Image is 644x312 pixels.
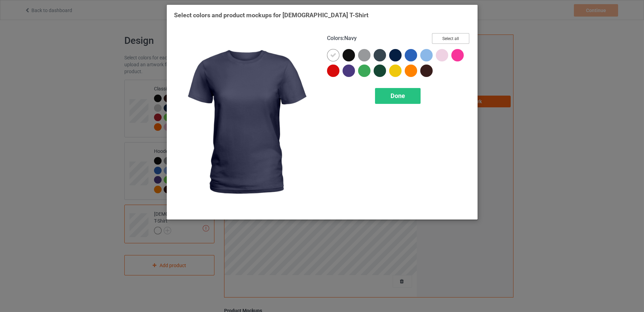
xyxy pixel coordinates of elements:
button: Select all [432,33,469,44]
span: Colors [327,35,343,41]
h4: : [327,35,357,42]
span: Done [391,92,405,99]
span: Select colors and product mockups for [DEMOGRAPHIC_DATA] T-Shirt [174,11,368,19]
img: regular.jpg [174,33,317,212]
span: Navy [344,35,357,41]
